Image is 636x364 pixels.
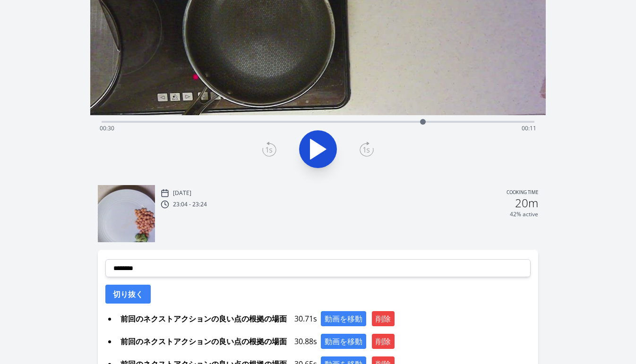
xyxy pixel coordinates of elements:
p: 23:04 - 23:24 [173,201,207,208]
span: 00:11 [522,124,536,132]
button: 切り抜く [105,285,151,304]
span: 00:30 [100,124,114,132]
button: 削除 [372,311,395,326]
span: 前回のネクストアクションの良い点の根拠の場面 [117,334,291,349]
button: 削除 [372,334,395,349]
div: 30.88s [117,334,531,349]
p: Cooking time [507,189,538,197]
p: [DATE] [173,189,191,197]
p: 42% active [510,211,538,218]
div: 30.71s [117,311,531,326]
span: 前回のネクストアクションの良い点の根拠の場面 [117,311,291,326]
button: 動画を移動 [321,334,366,349]
button: 動画を移動 [321,311,366,326]
img: 250825140455_thumb.jpeg [98,185,155,242]
h2: 20m [515,197,538,209]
